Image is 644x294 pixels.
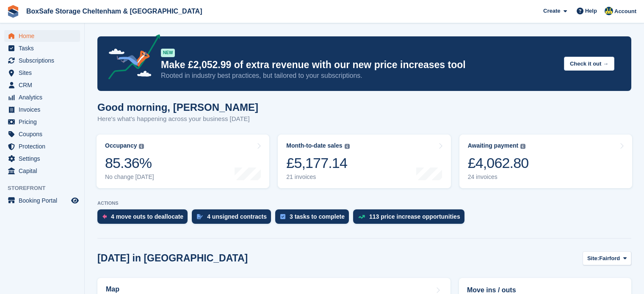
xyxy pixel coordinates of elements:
span: Pricing [19,116,69,128]
p: Make £2,052.99 of extra revenue with our new price increases tool [161,59,557,71]
p: Rooted in industry best practices, but tailored to your subscriptions. [161,71,557,80]
a: menu [4,30,80,42]
span: Capital [19,165,69,177]
img: price-adjustments-announcement-icon-8257ccfd72463d97f412b2fc003d46551f7dbcb40ab6d574587a9cd5c0d94... [101,34,160,82]
a: menu [4,42,80,54]
a: menu [4,165,80,177]
a: Occupancy 85.36% No change [DATE] [97,135,269,188]
span: Booking Portal [19,195,69,206]
div: Occupancy [105,142,137,149]
span: Create [543,7,560,15]
img: icon-info-grey-7440780725fd019a000dd9b08b2336e03edf1995a4989e88bcd33f0948082b44.svg [139,144,144,149]
span: Coupons [19,128,69,140]
a: menu [4,67,80,79]
a: menu [4,91,80,103]
span: Settings [19,153,69,165]
span: Home [19,30,69,42]
a: BoxSafe Storage Cheltenham & [GEOGRAPHIC_DATA] [23,4,205,18]
div: Month-to-date sales [286,142,342,149]
span: Invoices [19,104,69,115]
a: menu [4,153,80,165]
span: Tasks [19,42,69,54]
img: icon-info-grey-7440780725fd019a000dd9b08b2336e03edf1995a4989e88bcd33f0948082b44.svg [520,144,525,149]
a: menu [4,104,80,115]
img: move_outs_to_deallocate_icon-f764333ba52eb49d3ac5e1228854f67142a1ed5810a6f6cc68b1a99e826820c5.svg [102,214,107,219]
h2: [DATE] in [GEOGRAPHIC_DATA] [97,253,248,264]
h1: Good morning, [PERSON_NAME] [97,102,258,113]
div: 3 tasks to complete [290,213,345,220]
a: 4 unsigned contracts [192,209,275,228]
a: Awaiting payment £4,062.80 24 invoices [459,135,632,188]
img: task-75834270c22a3079a89374b754ae025e5fb1db73e45f91037f5363f120a921f8.svg [280,214,285,219]
p: ACTIONS [97,201,631,206]
div: 85.36% [105,154,154,172]
div: 4 move outs to deallocate [111,213,183,220]
a: menu [4,79,80,91]
span: Site: [587,254,599,263]
a: menu [4,195,80,206]
span: Subscriptions [19,55,69,66]
a: menu [4,116,80,128]
div: 4 unsigned contracts [207,213,267,220]
span: Account [614,7,636,16]
img: icon-info-grey-7440780725fd019a000dd9b08b2336e03edf1995a4989e88bcd33f0948082b44.svg [345,144,350,149]
div: £4,062.80 [468,154,529,172]
span: Help [585,7,597,15]
img: stora-icon-8386f47178a22dfd0bd8f6a31ec36ba5ce8667c1dd55bd0f319d3a0aa187defe.svg [7,5,19,18]
span: Sites [19,67,69,79]
button: Check it out → [564,57,614,71]
img: price_increase_opportunities-93ffe204e8149a01c8c9dc8f82e8f89637d9d84a8eef4429ea346261dce0b2c0.svg [358,215,365,219]
span: Protection [19,140,69,152]
div: No change [DATE] [105,173,154,181]
span: Analytics [19,91,69,103]
button: Site: Fairford [583,251,631,265]
img: contract_signature_icon-13c848040528278c33f63329250d36e43548de30e8caae1d1a13099fd9432cc5.svg [197,214,203,219]
p: Here's what's happening across your business [DATE] [97,114,258,124]
a: menu [4,55,80,66]
span: CRM [19,79,69,91]
div: NEW [161,49,175,57]
a: 4 move outs to deallocate [97,209,192,228]
a: 3 tasks to complete [275,209,353,228]
div: 113 price increase opportunities [369,213,460,220]
div: £5,177.14 [286,154,349,172]
img: Kim Virabi [605,7,613,15]
h2: Map [106,286,119,293]
a: menu [4,140,80,152]
a: Month-to-date sales £5,177.14 21 invoices [278,135,451,188]
div: 21 invoices [286,173,349,181]
a: Preview store [70,195,80,206]
div: 24 invoices [468,173,529,181]
span: Fairford [599,254,620,263]
a: menu [4,128,80,140]
div: Awaiting payment [468,142,519,149]
span: Storefront [8,184,84,192]
a: 113 price increase opportunities [353,209,469,228]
